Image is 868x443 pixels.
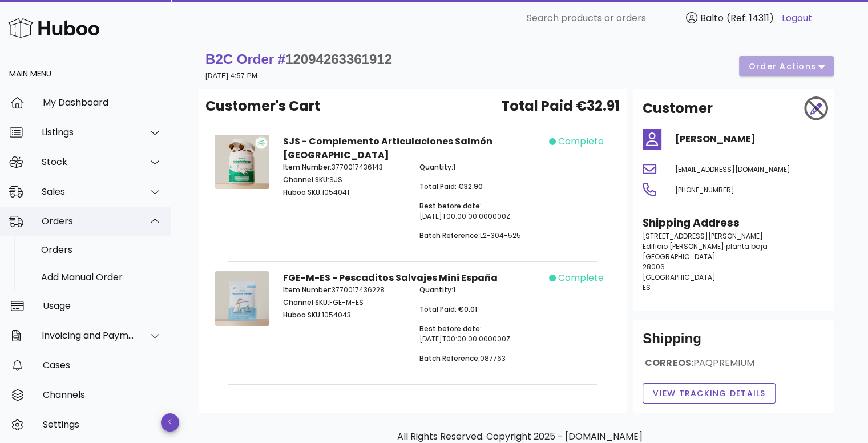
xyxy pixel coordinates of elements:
p: [DATE]T00:00:00.000000Z [419,201,542,221]
span: complete [558,271,604,285]
div: Settings [43,419,162,430]
span: Channel SKU: [283,175,329,184]
span: Quantity: [419,162,453,172]
p: 1054043 [283,310,406,320]
img: Huboo Logo [8,15,99,40]
h4: [PERSON_NAME] [675,132,825,146]
span: PAQPREMIUM [693,356,754,369]
p: [DATE]T00:00:00.000000Z [419,324,542,344]
div: Orders [41,244,162,255]
span: Item Number: [283,162,332,172]
p: SJS [283,175,406,185]
strong: FGE-M-ES - Pescaditos Salvajes Mini España [283,271,498,284]
span: Total Paid: €0.01 [419,304,477,314]
h2: Customer [643,98,713,119]
span: Quantity: [419,285,453,295]
img: Product Image [215,271,269,326]
span: Balto [700,11,724,25]
span: Huboo SKU: [283,187,322,197]
div: Shipping [643,329,825,357]
h3: Shipping Address [643,215,825,231]
span: 12094263361912 [285,51,392,67]
p: 1054041 [283,187,406,198]
span: Item Number: [283,285,332,295]
p: L2-304-525 [419,231,542,241]
span: Edificio [PERSON_NAME] planta baja [643,241,768,251]
span: (Ref: 14311) [726,11,774,25]
p: 1 [419,285,542,295]
div: Cases [43,360,162,370]
strong: B2C Order # [205,51,392,67]
span: Customer's Cart [205,96,320,116]
span: complete [558,135,604,148]
p: FGE-M-ES [283,297,406,308]
button: View Tracking details [643,383,776,404]
p: 1 [419,162,542,172]
a: Logout [782,11,812,25]
div: CORREOS: [643,357,825,378]
div: Invoicing and Payments [42,330,135,341]
span: 28006 [643,262,665,272]
span: Total Paid €32.91 [501,96,620,116]
small: [DATE] 4:57 PM [205,72,257,80]
span: Batch Reference: [419,231,480,240]
span: [STREET_ADDRESS][PERSON_NAME] [643,231,763,241]
span: Best before date: [419,324,482,333]
span: [EMAIL_ADDRESS][DOMAIN_NAME] [675,164,790,174]
div: Channels [43,389,162,400]
span: View Tracking details [652,388,766,400]
p: 3770017436228 [283,285,406,295]
span: ES [643,283,651,292]
span: [PHONE_NUMBER] [675,185,734,195]
div: Sales [42,186,135,197]
p: 3770017436143 [283,162,406,172]
span: Total Paid: €32.90 [419,182,483,191]
img: Product Image [215,135,269,189]
span: [GEOGRAPHIC_DATA] [643,252,716,261]
div: My Dashboard [43,97,162,108]
div: Stock [42,156,135,167]
div: Add Manual Order [41,272,162,283]
div: Usage [43,300,162,311]
span: Batch Reference: [419,353,480,363]
strong: SJS - Complemento Articulaciones Salmón [GEOGRAPHIC_DATA] [283,135,492,162]
div: Listings [42,127,135,138]
span: Channel SKU: [283,297,329,307]
p: 087763 [419,353,542,364]
span: Huboo SKU: [283,310,322,320]
span: [GEOGRAPHIC_DATA] [643,272,716,282]
span: Best before date: [419,201,482,211]
div: Orders [42,216,135,227]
